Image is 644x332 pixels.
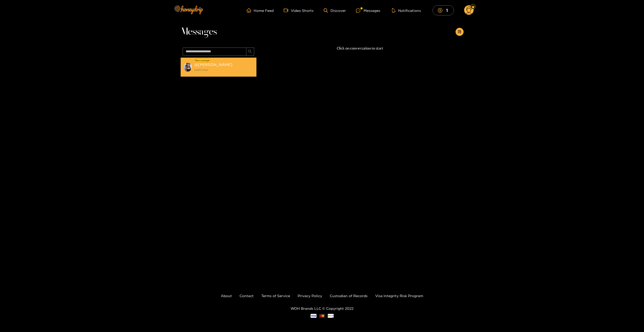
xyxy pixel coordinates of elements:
button: appstore-add [456,28,464,36]
a: Video Shorts [284,8,314,13]
span: Messages [181,26,217,38]
a: Contact [240,294,254,298]
button: Notifications [390,8,422,13]
a: Discover [324,8,346,13]
a: Home Feed [247,8,274,13]
a: Privacy Policy [298,294,322,298]
button: 1 [433,5,454,15]
a: About [221,294,232,298]
span: dollar [438,8,445,13]
div: New message [195,59,210,62]
a: Custodian of Records [330,294,368,298]
a: Terms of Service [261,294,290,298]
span: appstore-add [458,30,461,34]
button: search [246,48,254,56]
strong: [DATE] 09:56 [194,68,254,72]
span: home [247,8,254,13]
a: Visa Integrity Risk Program [375,294,423,298]
mark: 1 [445,8,449,13]
div: Messages [356,8,380,13]
p: Click on conversation to start [256,45,464,51]
span: video-camera [284,8,291,13]
strong: @ [PERSON_NAME] [194,62,232,67]
span: search [248,50,252,54]
img: Fan Level [471,5,474,8]
img: conversation [183,63,192,72]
